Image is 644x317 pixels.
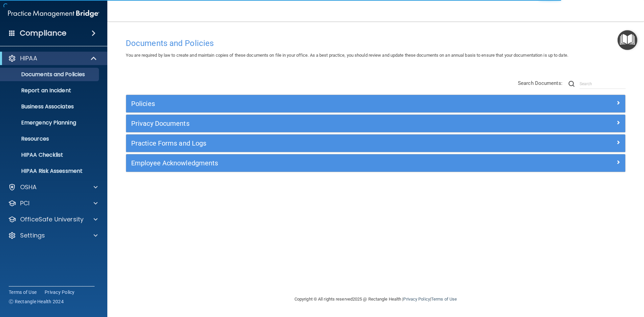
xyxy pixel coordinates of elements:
p: OfficeSafe University [20,215,84,223]
a: Terms of Use [9,289,37,296]
p: Report an Incident [4,87,96,94]
h4: Compliance [20,29,66,38]
p: HIPAA Risk Assessment [4,168,96,174]
div: Copyright © All rights reserved 2025 @ Rectangle Health | | [253,288,498,310]
h5: Privacy Documents [131,120,495,127]
a: Employee Acknowledgments [131,158,620,168]
img: PMB logo [8,7,99,20]
img: ic-search.3b580494.png [569,81,575,87]
a: Privacy Policy [45,289,75,296]
p: HIPAA Checklist [4,152,96,158]
a: Practice Forms and Logs [131,138,620,149]
button: Open Resource Center [618,30,637,50]
p: Emergency Planning [4,119,96,126]
a: Privacy Documents [131,118,620,129]
span: Ⓒ Rectangle Health 2024 [9,298,64,305]
p: PCI [20,199,30,207]
span: Search Documents: [518,80,562,86]
a: OSHA [8,183,98,191]
p: HIPAA [20,54,37,62]
a: HIPAA [8,54,97,62]
input: Search [580,79,626,89]
h5: Employee Acknowledgments [131,159,495,167]
a: Terms of Use [431,297,457,302]
h4: Documents and Policies [126,39,626,48]
p: Resources [4,136,96,142]
p: Business Associates [4,103,96,110]
h5: Practice Forms and Logs [131,140,495,147]
a: Privacy Policy [403,297,430,302]
a: PCI [8,199,98,207]
h5: Policies [131,100,495,107]
a: Settings [8,231,98,240]
p: OSHA [20,183,37,191]
span: You are required by law to create and maintain copies of these documents on file in your office. ... [126,53,568,58]
a: OfficeSafe University [8,215,98,223]
a: Policies [131,98,620,109]
p: Settings [20,231,45,240]
p: Documents and Policies [4,71,96,78]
